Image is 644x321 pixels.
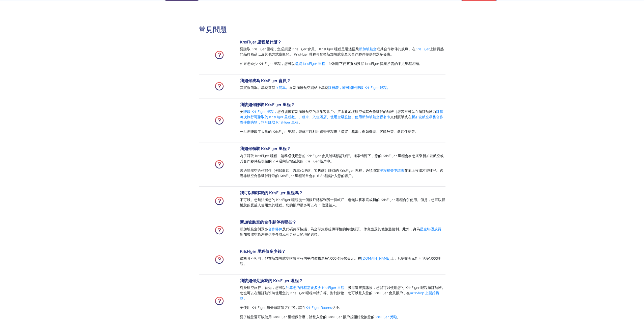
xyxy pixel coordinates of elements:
[199,25,227,34] font: 常見問題
[240,278,303,283] font: 我該如何兌換我的 KrisFlyer 哩程？
[215,255,224,264] img: faq-icon.png
[268,227,282,231] a: 合作夥伴
[328,85,390,90] a: 註冊表，即可開始賺取 KrisFlyer 哩程。
[240,47,359,51] font: 要賺取 KrisFlyer 里程，您必須是 KrisFlyer 會員。 KrisFlyer 哩程是透過搭乘
[240,256,361,261] font: 價格各不相同，但在新加坡航空購買里程的平均價格為每1,000積分40美元。在
[215,297,224,305] img: faq-icon.png
[240,129,418,134] font: 一旦您賺取了大量的 KrisFlyer 里程，您就可以利用這些里程來「購買」獎勵，例如機票、客艙升等、飯店住宿等。
[305,305,332,310] a: KrisFlyer Rooms
[332,305,343,310] font: 兌換。
[397,315,400,319] font: 。
[277,109,415,114] font: 您必須擁有新加坡航空的常旅客帳戶。搭乘新加坡航空或其合作夥伴的航班（您甚至可以
[215,197,224,205] img: faq-icon.png
[240,315,375,319] font: 要了解您還可以使用 KrisFlyer 里程做什麼，請登入您的 KrisFlyer 帳戶並開始兌換您的
[240,219,296,225] font: 新加坡航空的合作夥伴有哪些？
[240,227,268,231] font: 新加坡航空與眾多
[240,61,295,66] font: 如果您缺少 KrisFlyer 里程，您可以
[240,85,275,90] font: 其實很簡單。填寫這個
[240,305,305,310] font: 要使用 KrisFlyer 積分預訂飯店住宿，請在
[282,227,420,231] font: 及代碼共享協議，為全球旅客提供彈性的轉機航班、休息室及其他旅遊便利。此外，身為
[390,115,411,119] font: 支付賬單或在
[361,256,390,261] a: [DOMAIN_NAME]
[298,120,302,125] font: 。
[240,168,380,173] font: 透過非航空合作夥伴（例如飯店、汽車代理商、零售商）賺取的 KrisFlyer 哩程，必須填寫
[215,116,224,125] img: faq-icon.png
[240,197,445,207] font: 不可以。您無法將您的 KrisFlyer 哩程從一個帳戶轉移到另一個帳戶，也無法將家庭成員的 KrisFlyer 哩程合併使用。但是，您可以授權您的受益人使用您的哩程。您的帳戶最多可以有 5 位...
[215,82,224,91] img: faq-icon.png
[286,285,344,290] a: 計算您的行程需要多少 KrisFlyer 里程
[415,109,436,114] font: 在預訂航班前
[240,227,445,237] font: ，新加坡航空為您提供更多航班和更多目的地的選擇。
[240,78,291,83] font: 我如何成為 KrisFlyer 會員？
[275,85,289,90] a: 很簡單。
[375,315,397,319] a: KrisFlyer 獎勵
[295,61,325,66] a: 購買 KrisFlyer 里程
[240,154,444,163] font: 為了賺取 KrisFlyer 哩程，請務必使用您的 KrisFlyer 會員號碼預訂航班。通常情況下，您的 KrisFlyer 里程會在您搭乘新加坡航空或其合作夥伴航班後的 2-4 週內新增至您...
[420,227,441,231] a: 星空聯盟成員
[215,226,224,235] img: faq-icon.png
[240,285,286,290] font: 對於航空旅行，首先，您可以
[243,109,277,114] a: 賺取 KrisFlyer 里程，
[215,51,224,59] img: faq-icon.png
[240,190,303,195] font: 我可以轉移我的 KrisFlyer 里程嗎？
[415,47,430,51] a: KrisFlyer
[377,47,415,51] font: 或其合作夥伴的航班、在
[240,168,443,178] font: 並附上收據才能補登。透過非航空合作夥伴賺取的 KrisFlyer 里程通常會在 6-8 週後計入您的帳戶。
[362,115,390,119] a: 新加坡航空聯名卡
[215,160,224,169] img: faq-icon.png
[240,102,295,107] font: 我該如何賺取 KrisFlyer 里程？
[240,146,291,151] font: 我如何領取 KrisFlyer 里程？
[325,61,423,66] font: ，並利用它們來彌補獲得 KrisFlyer 獎勵所需的不足里程差額。
[289,85,328,90] font: 在新加坡航空網站上填寫
[240,39,282,44] font: KrisFlyer 里程是什麼？
[359,47,377,51] a: 新加坡航空
[240,249,286,254] font: KrisFlyer 里程值多少錢？
[380,168,404,173] a: 里程補登申請表
[240,109,243,114] font: 要
[240,47,444,57] font: 上購買熱門品牌商品以及其他方式賺取的。 KrisFlyer 哩程可兌換新加坡航空及其合作夥伴提供的眾多優惠。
